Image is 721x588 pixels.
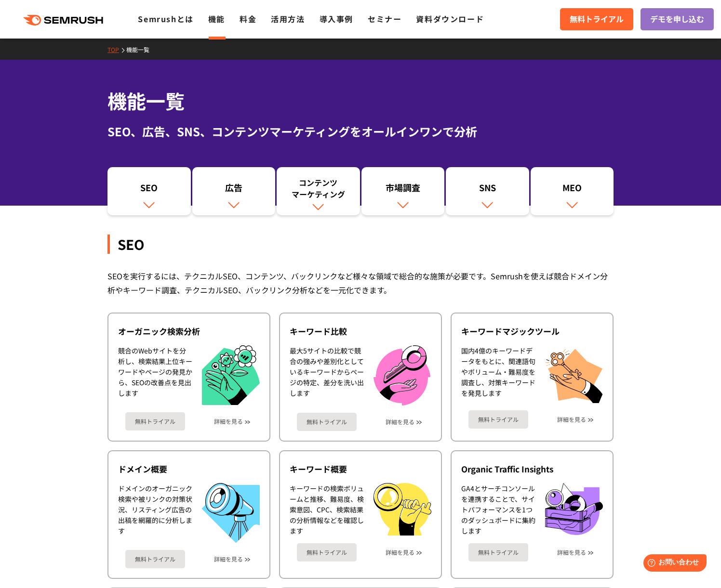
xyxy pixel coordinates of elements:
a: 機能 [208,13,225,25]
img: キーワード比較 [374,345,430,405]
div: SEO [112,182,186,198]
div: SEO [107,235,614,254]
a: 市場調査 [361,167,445,215]
a: 詳細を見る [386,549,414,556]
a: 活用方法 [271,13,305,25]
a: SEO [107,167,191,215]
span: デモを申し込む [650,13,704,26]
div: ドメイン概要 [118,463,260,475]
a: 無料トライアル [468,410,528,429]
div: キーワードの検索ボリュームと推移、難易度、検索意図、CPC、検索結果の分析情報などを確認します [290,483,364,536]
span: 無料トライアル [570,13,624,26]
h1: 機能一覧 [107,87,614,115]
a: セミナー [368,13,401,25]
a: TOP [107,45,126,53]
img: ドメイン概要 [202,483,260,543]
a: 無料トライアル [297,543,357,562]
div: 最大5サイトの比較で競合の強みや差別化としているキーワードからページの特定、差分を洗い出します [290,345,364,405]
a: 資料ダウンロード [416,13,484,25]
div: Organic Traffic Insights [461,463,603,475]
div: SEO、広告、SNS、コンテンツマーケティングをオールインワンで分析 [107,123,614,140]
div: ドメインのオーガニック検索や被リンクの対策状況、リスティング広告の出稿を網羅的に分析します [118,483,192,543]
iframe: Help widget launcher [635,550,710,577]
div: 競合のWebサイトを分析し、検索結果上位キーワードやページの発見から、SEOの改善点を見出します [118,345,192,405]
a: 詳細を見る [214,556,243,562]
div: キーワードマジックツール [461,326,603,337]
img: Organic Traffic Insights [545,483,603,535]
img: キーワードマジックツール [545,345,603,403]
div: MEO [535,182,609,198]
a: 広告 [192,167,276,215]
div: キーワード概要 [290,463,431,475]
a: SNS [446,167,529,215]
a: Semrushとは [138,13,193,25]
img: オーガニック検索分析 [202,345,260,405]
div: 国内4億のキーワードデータをもとに、関連語句やボリューム・難易度を調査し、対策キーワードを発見します [461,345,535,403]
div: キーワード比較 [290,326,431,337]
a: 無料トライアル [125,412,185,431]
a: 無料トライアル [125,550,185,568]
div: SEOを実行するには、テクニカルSEO、コンテンツ、バックリンクなど様々な領域で総合的な施策が必要です。Semrushを使えば競合ドメイン分析やキーワード調査、テクニカルSEO、バックリンク分析... [107,269,614,297]
img: キーワード概要 [374,483,431,536]
a: 無料トライアル [468,543,528,562]
a: 導入事例 [320,13,353,25]
a: 詳細を見る [557,549,586,556]
a: MEO [531,167,614,215]
a: デモを申し込む [641,8,714,30]
a: 機能一覧 [126,45,157,53]
a: 詳細を見る [386,418,414,425]
a: 料金 [240,13,256,25]
div: SNS [451,182,524,198]
div: GA4とサーチコンソールを連携することで、サイトパフォーマンスを1つのダッシュボードに集約します [461,483,535,536]
div: 市場調査 [366,182,440,198]
a: 無料トライアル [297,413,357,431]
a: 詳細を見る [557,416,586,423]
a: 詳細を見る [214,418,243,425]
a: コンテンツマーケティング [277,167,360,215]
div: 広告 [197,182,271,198]
div: オーガニック検索分析 [118,326,260,337]
a: 無料トライアル [560,8,633,30]
div: コンテンツ マーケティング [281,177,355,200]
